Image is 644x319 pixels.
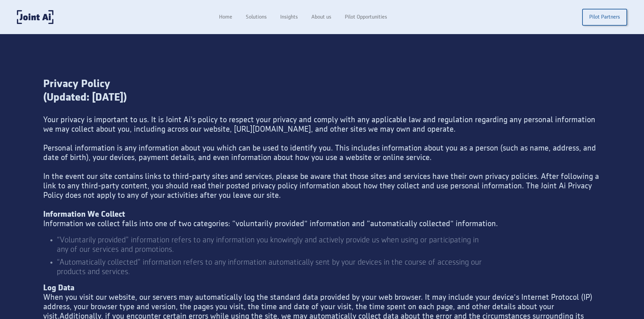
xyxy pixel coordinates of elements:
li: “Automatically collected” information refers to any information automatically sent by your device... [57,258,489,276]
div: Privacy Policy (Updated: [DATE]) [43,77,601,115]
div: Your privacy is important to us. It is Joint Ai's policy to respect your privacy and comply with ... [43,115,601,229]
a: Home [212,11,239,24]
a: About us [305,11,338,24]
a: home [17,10,53,24]
a: Pilot Opportunities [338,11,394,24]
a: Solutions [239,11,273,24]
a: Pilot Partners [582,9,627,26]
strong: Log Data [43,284,74,292]
strong: Information We Collect [43,210,125,218]
li: “Voluntarily provided” information refers to any information you knowingly and actively provide u... [57,235,489,254]
a: Insights [273,11,305,24]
